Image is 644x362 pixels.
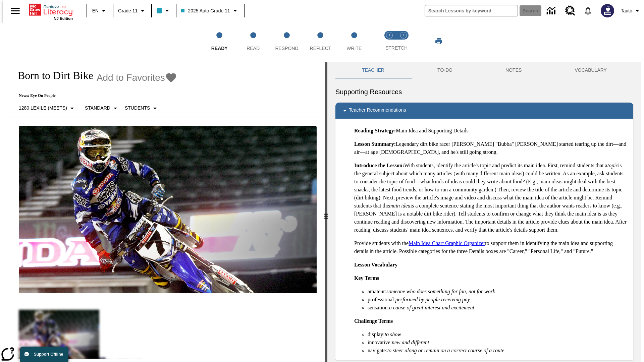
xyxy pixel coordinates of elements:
[11,69,93,82] h1: Born to Dirt Bike
[392,340,429,345] em: new and different
[385,45,408,51] span: STRETCH
[325,62,327,362] div: Press Enter or Spacebar and then press right and left arrow keys to move the slider
[233,23,272,60] button: Read step 2 of 5
[597,2,618,19] button: Select a new avatar
[354,275,379,281] strong: Key Terms
[301,23,340,60] button: Reflect step 4 of 5
[115,5,149,17] button: Grade: Grade 11, Select a grade
[3,62,325,359] div: reading
[389,203,411,208] em: main idea
[411,62,479,78] button: TO-DO
[335,23,374,60] button: Write step 5 of 5
[346,46,362,51] span: Write
[181,7,230,14] span: 2025 Auto Grade 11
[368,347,628,355] li: navigate:
[354,140,628,156] p: Legendary dirt bike racer [PERSON_NAME] "Bubba" [PERSON_NAME] started tearing up the dirt—and air...
[354,262,397,267] strong: Lesson Vocabulary
[310,46,331,51] span: Reflect
[54,16,73,20] span: NJ Edition
[122,102,162,114] button: Select Student
[267,23,306,60] button: Respond step 3 of 5
[92,7,99,14] span: EN
[335,62,633,78] div: Instructional Panel Tabs
[200,23,239,60] button: Ready step 1 of 5
[368,296,628,304] li: professional:
[354,127,628,135] p: Main Idea and Supporting Details
[543,2,561,20] a: Data Center
[154,5,174,17] button: Class color is light blue. Change class color
[118,7,138,14] span: Grade 11
[354,239,628,255] p: Provide students with the to support them in identifying the main idea and supporting details in ...
[97,72,177,83] button: Add to Favorites - Born to Dirt Bike
[387,348,504,353] em: to steer along or remain on a correct course of a route
[368,339,628,347] li: innovative:
[354,128,396,133] strong: Reading Strategy:
[178,5,241,17] button: Class: 2025 Auto Grade 11, Select your class
[29,2,73,20] div: Home
[409,240,485,246] a: Main Idea Chart Graphic Organizer
[354,163,404,168] strong: Introduce the Lesson:
[354,318,393,324] strong: Challenge Terms
[607,163,618,168] em: topic
[5,1,25,21] button: Open side menu
[125,105,150,112] p: Students
[20,347,68,362] button: Support Offline
[97,72,165,83] span: Add to Favorites
[428,35,449,47] button: Print
[82,102,122,114] button: Scaffolds, Standard
[425,5,518,16] input: search field
[354,162,628,234] p: With students, identify the article's topic and predict its main idea. First, remind students tha...
[368,304,628,312] li: sensation:
[389,305,474,310] em: a cause of great interest and excitement
[395,297,470,302] em: performed by people receiving pay
[89,5,111,17] button: Language: EN, Select a language
[386,289,495,294] em: someone who does something for fun, not for work
[327,62,641,362] div: activity
[354,141,396,147] strong: Lesson Summary:
[601,4,614,17] img: Avatar
[368,330,628,339] li: display:
[380,23,399,60] button: Stretch Read step 1 of 2
[19,126,317,294] img: Motocross racer James Stewart flies through the air on his dirt bike.
[34,352,63,357] span: Support Offline
[349,107,406,115] p: Teacher Recommendations
[247,46,260,51] span: Read
[368,288,628,296] li: amateur:
[16,102,79,114] button: Select Lexile, 1280 Lexile (Meets)
[19,105,67,112] p: 1280 Lexile (Meets)
[85,105,110,112] p: Standard
[618,5,644,17] button: Profile/Settings
[479,62,548,78] button: NOTES
[548,62,633,78] button: VOCABULARY
[621,7,632,14] span: Tauto
[402,34,404,37] text: 2
[579,2,597,19] a: Notifications
[211,46,228,51] span: Ready
[335,62,411,78] button: Teacher
[394,23,413,60] button: Stretch Respond step 2 of 2
[275,46,298,51] span: Respond
[388,34,390,37] text: 1
[385,331,401,337] em: to show
[561,2,579,20] a: Resource Center, Will open in new tab
[11,93,177,98] p: News: Eye On People
[335,103,633,119] div: Teacher Recommendations
[335,86,633,97] h6: Supporting Resources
